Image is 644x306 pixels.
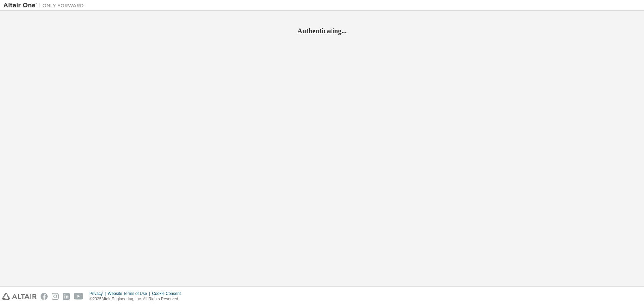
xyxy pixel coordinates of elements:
div: Website Terms of Use [108,291,152,296]
div: Privacy [90,291,108,296]
img: youtube.svg [74,293,84,300]
img: Altair One [3,2,87,9]
img: instagram.svg [52,293,59,300]
div: Cookie Consent [152,291,184,296]
h2: Authenticating... [3,27,641,35]
img: facebook.svg [41,293,48,300]
img: linkedin.svg [63,293,70,300]
img: altair_logo.svg [2,293,37,300]
p: © 2025 Altair Engineering, Inc. All Rights Reserved. [90,296,185,302]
